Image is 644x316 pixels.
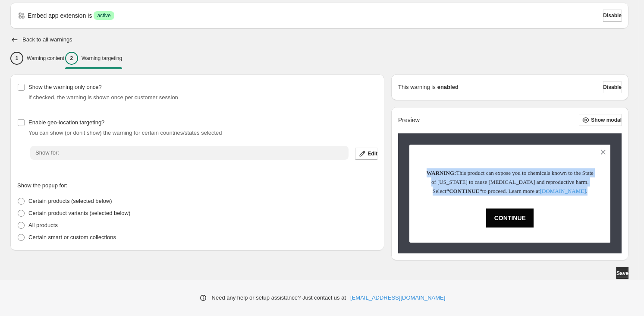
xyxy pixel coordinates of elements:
p: All products [28,221,58,230]
span: to proceed. Learn more at [482,188,540,194]
p: Warning targeting [82,55,122,62]
button: Save [616,267,628,279]
strong: WARNING: [427,170,456,176]
h2: Preview [398,117,420,124]
div: 2 [65,52,78,65]
span: active [97,12,110,19]
a: [EMAIL_ADDRESS][DOMAIN_NAME] [350,294,445,302]
button: Disable [603,81,622,93]
span: If checked, the warning is shown once per customer session [28,94,178,101]
span: Certain product variants (selected below) [28,210,130,216]
p: This warning is [398,83,436,92]
span: You can show (or don't show) the warning for certain countries/states selected [28,130,222,136]
button: Edit [355,148,377,160]
span: Show the popup for: [17,182,67,189]
button: 1Warning content [10,49,64,67]
strong: “CONTINUE” [446,188,482,194]
button: Show modal [579,114,622,126]
span: Edit [368,150,377,157]
a: [DOMAIN_NAME] [540,188,586,194]
span: Show for: [35,149,59,156]
p: Certain smart or custom collections [28,233,116,242]
span: Disable [603,84,622,91]
button: Disable [603,9,622,22]
span: Save [616,270,628,277]
button: 2Warning targeting [65,49,122,67]
span: Enable geo-location targeting? [28,119,104,126]
span: . [586,188,587,194]
h2: Back to all warnings [22,36,72,43]
span: Show the warning only once? [28,84,102,90]
div: 1 [10,52,23,65]
p: Warning content [27,55,64,62]
p: Embed app extension is [28,11,92,20]
strong: enabled [437,83,459,92]
span: Certain products (selected below) [28,198,112,204]
span: This product can expose you to chemicals known to the State of [US_STATE] to cause [MEDICAL_DATA]... [431,170,594,194]
span: Disable [603,12,622,19]
button: CONTINUE [486,209,534,228]
span: Show modal [591,117,622,123]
